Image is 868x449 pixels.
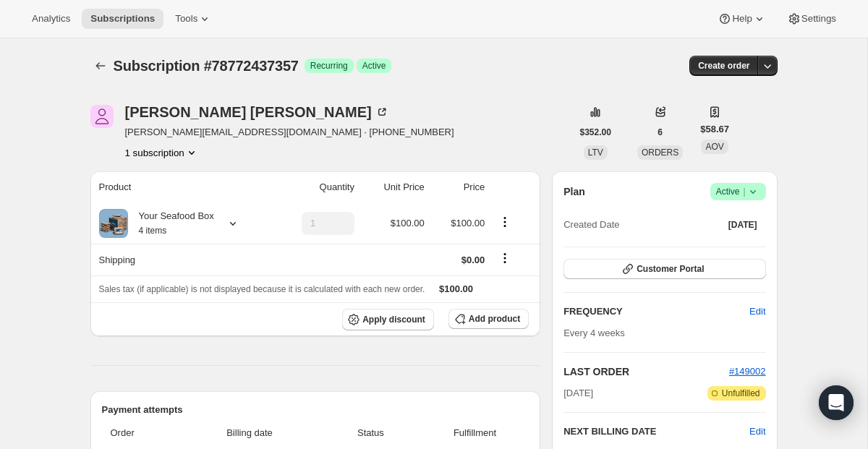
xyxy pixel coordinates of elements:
[580,127,611,138] span: $352.00
[778,9,845,29] button: Settings
[99,209,128,238] img: product img
[649,122,671,142] button: 6
[705,142,723,152] span: AOV
[125,145,199,160] button: Product actions
[391,218,425,228] span: $100.00
[720,215,766,235] button: [DATE]
[728,219,757,231] span: [DATE]
[187,426,312,440] span: Billing date
[320,426,421,440] span: Status
[658,127,663,138] span: 6
[362,314,425,325] span: Apply discount
[563,184,585,199] h2: Plan
[563,424,749,439] h2: NEXT BILLING DATE
[563,328,625,338] span: Every 4 weeks
[90,56,111,76] button: Subscriptions
[563,259,765,279] button: Customer Portal
[90,105,114,128] span: Ashley Mikoletic Cheng
[82,9,163,29] button: Subscriptions
[689,56,758,76] button: Create order
[493,214,516,230] button: Product actions
[563,364,729,379] h2: LAST ORDER
[749,304,765,319] span: Edit
[571,122,620,142] button: $352.00
[698,60,749,72] span: Create order
[448,309,529,329] button: Add product
[749,424,765,439] button: Edit
[430,426,520,440] span: Fulfillment
[729,366,766,377] a: #149002
[469,313,520,325] span: Add product
[114,58,299,74] span: Subscription #78772437357
[90,171,272,203] th: Product
[342,309,434,330] button: Apply discount
[90,13,155,25] span: Subscriptions
[125,105,389,119] div: [PERSON_NAME] [PERSON_NAME]
[429,171,490,203] th: Price
[801,13,836,25] span: Settings
[709,9,775,29] button: Help
[32,13,70,25] span: Analytics
[588,147,603,158] span: LTV
[451,218,485,228] span: $100.00
[729,364,766,379] button: #149002
[732,13,752,25] span: Help
[310,60,348,72] span: Recurring
[359,171,429,203] th: Unit Price
[741,300,774,323] button: Edit
[128,209,214,238] div: Your Seafood Box
[90,244,272,275] th: Shipping
[637,263,704,275] span: Customer Portal
[99,284,425,294] span: Sales tax (if applicable) is not displayed because it is calculated with each new order.
[166,9,221,29] button: Tools
[563,386,593,401] span: [DATE]
[716,184,760,199] span: Active
[722,388,760,399] span: Unfulfilled
[362,60,386,72] span: Active
[819,385,854,420] div: Open Intercom Messenger
[102,403,529,417] h2: Payment attempts
[272,171,359,203] th: Quantity
[175,13,197,25] span: Tools
[743,186,745,197] span: |
[102,417,184,449] th: Order
[461,255,485,265] span: $0.00
[139,226,167,236] small: 4 items
[493,250,516,266] button: Shipping actions
[642,147,678,158] span: ORDERS
[125,125,454,140] span: [PERSON_NAME][EMAIL_ADDRESS][DOMAIN_NAME] · [PHONE_NUMBER]
[563,218,619,232] span: Created Date
[700,122,729,137] span: $58.67
[563,304,749,319] h2: FREQUENCY
[439,283,473,294] span: $100.00
[23,9,79,29] button: Analytics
